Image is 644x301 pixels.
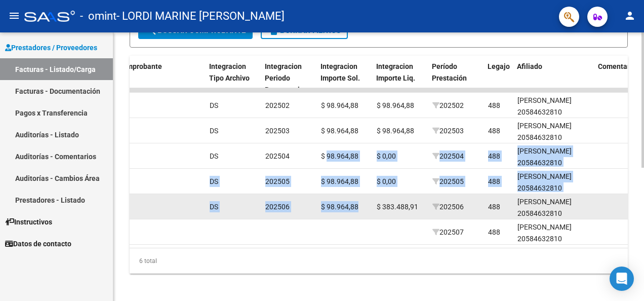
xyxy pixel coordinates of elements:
span: DS [210,101,218,109]
mat-icon: person [624,10,636,22]
span: Comprobante [118,62,162,70]
span: Integracion Periodo Presentacion [265,62,308,94]
span: 202506 [432,203,464,211]
span: $ 98.964,88 [321,101,358,109]
span: $ 98.964,88 [321,177,358,185]
span: DS [210,127,218,135]
span: Legajo [488,62,510,70]
datatable-header-cell: Período Prestación [428,56,484,100]
div: 488 [488,150,500,162]
datatable-header-cell: Legajo [484,56,513,100]
span: Datos de contacto [5,238,71,249]
div: 488 [488,227,500,238]
datatable-header-cell: Integracion Importe Liq. [372,56,428,100]
span: Integracion Tipo Archivo [209,62,250,82]
datatable-header-cell: Afiliado [513,56,594,100]
span: $ 98.964,88 [321,203,358,211]
span: 202502 [265,101,290,109]
span: Buscar Comprobante [145,26,246,35]
span: - omint [80,5,116,27]
mat-icon: menu [8,10,20,22]
div: 488 [488,176,500,187]
div: 488 [488,201,500,213]
div: [PERSON_NAME] 20584632810 [517,145,590,169]
span: DS [210,203,218,211]
datatable-header-cell: Integracion Importe Sol. [316,56,372,100]
datatable-header-cell: Comprobante [114,56,205,100]
span: Borrar Filtros [268,26,341,35]
div: [PERSON_NAME] 20584632810 [517,171,590,194]
span: Período Prestación [432,62,467,82]
span: DS [210,177,218,185]
span: $ 0,00 [377,152,396,160]
div: 6 total [130,248,628,274]
span: 202503 [265,127,290,135]
div: 488 [488,100,500,111]
span: $ 98.964,88 [321,152,358,160]
span: $ 98.964,88 [321,127,358,135]
div: [PERSON_NAME] 20584632810 [517,120,590,143]
span: 202502 [432,101,464,109]
div: [PERSON_NAME] 20584632810 [517,221,590,245]
span: 202506 [265,203,290,211]
span: $ 383.488,91 [377,203,418,211]
div: 488 [488,125,500,137]
span: 202503 [432,127,464,135]
span: - LORDI MARINE [PERSON_NAME] [116,5,285,27]
span: 202505 [432,177,464,185]
span: Instructivos [5,216,52,228]
span: $ 0,00 [377,177,396,185]
span: Integracion Importe Sol. [320,62,360,82]
span: Integracion Importe Liq. [376,62,415,82]
span: 202507 [432,228,464,236]
span: 202505 [265,177,290,185]
div: Open Intercom Messenger [610,267,634,291]
span: 202504 [265,152,290,160]
span: DS [210,152,218,160]
datatable-header-cell: Integracion Periodo Presentacion [261,56,316,100]
span: Prestadores / Proveedores [5,42,97,53]
span: 202504 [432,152,464,160]
span: Afiliado [517,62,542,70]
div: [PERSON_NAME] 20584632810 [517,95,590,118]
span: $ 98.964,88 [377,101,414,109]
div: [PERSON_NAME] 20584632810 [517,196,590,219]
datatable-header-cell: Integracion Tipo Archivo [205,56,261,100]
span: $ 98.964,88 [377,127,414,135]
